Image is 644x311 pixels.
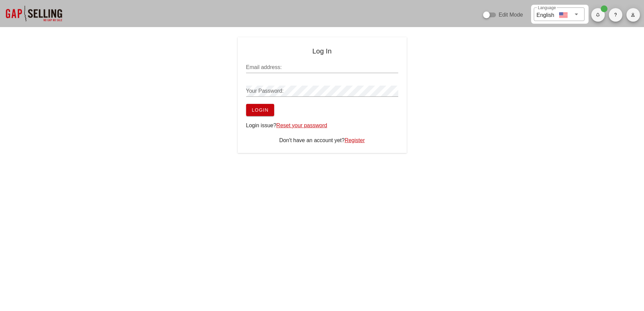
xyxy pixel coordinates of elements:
[276,123,327,128] a: Reset your password
[499,12,523,18] label: Edit Mode
[246,46,398,57] h4: Log In
[344,137,365,143] a: Register
[601,5,607,12] span: Badge
[246,136,398,145] div: Don't have an account yet?
[536,9,554,19] div: English
[246,121,398,130] div: Login issue?
[246,104,274,116] button: Login
[534,7,585,21] div: LanguageEnglish
[252,107,269,113] span: Login
[538,5,556,10] label: Language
